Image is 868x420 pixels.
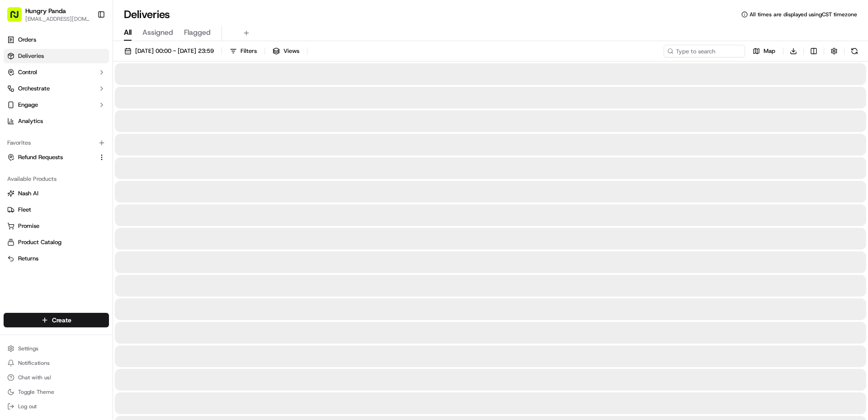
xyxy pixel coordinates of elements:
[18,101,38,109] span: Engage
[18,36,36,44] span: Orders
[18,68,37,76] span: Control
[764,47,775,55] span: Map
[4,235,109,250] button: Product Catalog
[52,316,71,325] span: Create
[4,150,109,165] button: Refund Requests
[4,203,109,217] button: Fleet
[4,33,109,47] a: Orders
[120,45,218,57] button: [DATE] 00:00 - [DATE] 23:59
[41,86,148,95] div: Start new chat
[18,153,63,161] span: Refund Requests
[7,206,105,214] a: Fleet
[18,189,38,198] span: Nash AI
[4,4,94,25] button: Hungry Panda[EMAIL_ADDRESS][DOMAIN_NAME]
[18,359,50,367] span: Notifications
[76,203,84,210] div: 💻
[124,7,170,22] h1: Deliveries
[7,189,105,198] a: Nash AI
[4,81,109,96] button: Orchestrate
[9,203,16,210] div: 📗
[18,206,31,214] span: Fleet
[269,45,303,57] button: Views
[28,165,73,172] span: [PERSON_NAME]
[18,255,38,263] span: Returns
[226,45,261,57] button: Filters
[18,85,50,93] span: Orchestrate
[7,255,105,263] a: Returns
[135,47,214,55] span: [DATE] 00:00 - [DATE] 23:59
[64,224,109,231] a: Powered byPylon
[19,86,35,103] img: 8016278978528_b943e370aa5ada12b00a_72.png
[35,140,56,147] span: 9月17日
[75,165,78,172] span: •
[4,186,109,201] button: Nash AI
[4,357,109,369] button: Notifications
[4,136,109,150] div: Favorites
[142,27,173,38] span: Assigned
[750,11,857,18] span: All times are displayed using CST timezone
[283,47,299,55] span: Views
[4,49,109,63] a: Deliveries
[73,198,149,215] a: 💻API Documentation
[24,58,163,68] input: Got a question? Start typing here...
[9,9,27,27] img: Nash
[80,165,101,172] span: 8月27日
[18,222,39,230] span: Promise
[749,45,779,57] button: Map
[7,222,105,230] a: Promise
[18,52,44,60] span: Deliveries
[7,153,94,161] a: Refund Requests
[184,27,211,38] span: Flagged
[18,403,37,410] span: Log out
[241,47,257,55] span: Filters
[124,27,132,38] span: All
[85,202,145,211] span: API Documentation
[664,45,745,57] input: Type to search
[90,224,109,231] span: Pylon
[4,65,109,80] button: Control
[18,202,69,211] span: Knowledge Base
[4,400,109,413] button: Log out
[25,6,66,15] button: Hungry Panda
[4,251,109,266] button: Returns
[25,15,90,23] button: [EMAIL_ADDRESS][DOMAIN_NAME]
[4,98,109,112] button: Engage
[4,371,109,384] button: Chat with us!
[140,116,165,127] button: See all
[4,313,109,327] button: Create
[41,95,124,103] div: We're available if you need us!
[5,198,73,215] a: 📗Knowledge Base
[7,238,105,246] a: Product Catalog
[9,156,24,170] img: Asif Zaman Khan
[154,89,165,100] button: Start new chat
[18,165,25,172] img: 1736555255976-a54dd68f-1ca7-489b-9aae-adbdc363a1c4
[30,140,33,147] span: •
[9,36,165,51] p: Welcome 👋
[9,86,25,103] img: 1736555255976-a54dd68f-1ca7-489b-9aae-adbdc363a1c4
[9,118,61,125] div: Past conversations
[4,342,109,355] button: Settings
[4,386,109,398] button: Toggle Theme
[4,172,109,186] div: Available Products
[18,374,51,381] span: Chat with us!
[18,388,54,396] span: Toggle Theme
[18,345,38,352] span: Settings
[18,117,43,125] span: Analytics
[4,219,109,233] button: Promise
[848,45,861,57] button: Refresh
[18,238,61,246] span: Product Catalog
[4,114,109,128] a: Analytics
